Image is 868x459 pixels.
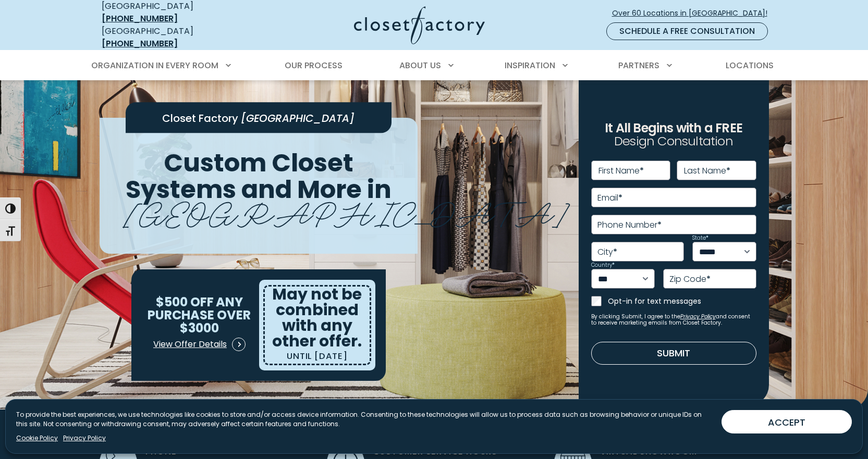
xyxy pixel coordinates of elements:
span: About Us [399,59,441,71]
span: It All Begins with a FREE [605,119,742,137]
label: Zip Code [669,275,711,283]
span: Locations [726,59,774,71]
label: Last Name [684,167,730,175]
span: May not be combined with any other offer. [272,283,362,352]
img: Closet Factory Logo [354,6,485,44]
span: $500 OFF [156,293,214,311]
label: Opt-in for text messages [608,296,756,306]
a: [PHONE_NUMBER] [102,38,178,49]
span: Organization in Every Room [91,59,218,71]
span: Inspiration [505,59,555,71]
span: Custom Closet Systems and More in [126,145,392,207]
a: Privacy Policy [63,433,106,443]
p: To provide the best experiences, we use technologies like cookies to store and/or access device i... [16,410,713,429]
a: Privacy Policy [680,313,716,320]
div: [GEOGRAPHIC_DATA] [102,25,253,50]
p: UNTIL [DATE] [287,349,348,364]
span: [GEOGRAPHIC_DATA] [124,187,569,234]
label: Email [597,194,622,202]
span: ANY PURCHASE OVER $3000 [148,293,251,336]
a: Over 60 Locations in [GEOGRAPHIC_DATA]! [612,4,776,22]
nav: Primary Menu [84,51,785,80]
span: Our Process [285,59,343,71]
span: View Offer Details [153,338,227,351]
span: Design Consultation [614,133,733,150]
span: Closet Factory [162,111,238,126]
button: Submit [591,342,756,365]
small: By clicking Submit, I agree to the and consent to receive marketing emails from Closet Factory. [591,314,756,326]
span: Partners [618,59,659,71]
label: Phone Number [597,221,662,229]
a: Schedule a Free Consultation [606,22,768,40]
label: Country [591,263,615,268]
label: City [597,248,617,256]
a: View Offer Details [153,334,246,355]
label: State [692,235,708,241]
span: Over 60 Locations in [GEOGRAPHIC_DATA]! [612,8,776,19]
a: Cookie Policy [16,433,58,443]
a: [PHONE_NUMBER] [102,13,178,24]
label: First Name [598,167,644,175]
button: ACCEPT [722,410,852,433]
span: [GEOGRAPHIC_DATA] [241,111,354,126]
